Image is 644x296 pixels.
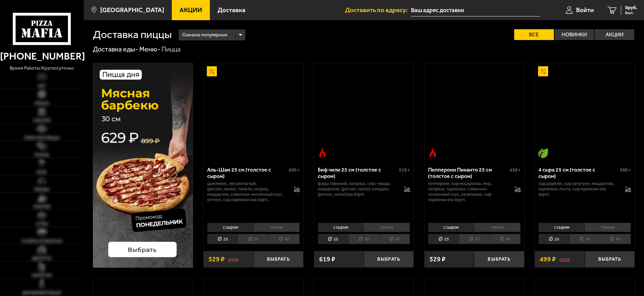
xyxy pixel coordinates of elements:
span: Доставка [218,7,245,13]
button: Выбрать [585,251,635,267]
img: Акционный [207,66,217,76]
a: АкционныйАль-Шам 25 см (толстое с сыром) [203,63,303,161]
span: 0 шт. [625,11,637,15]
span: Сначала популярные [182,29,227,41]
li: 25 [318,234,348,244]
li: 30 [459,234,489,244]
li: 25 [538,234,569,244]
span: Россия, Санкт-Петербург, улица Подводника Кузьмина, 29, подъезд 5 [411,4,540,16]
button: Выбрать [254,251,303,267]
span: 490 г [289,167,300,173]
s: 562 ₽ [559,256,570,263]
li: тонкое [364,223,410,232]
span: Римская пицца [24,136,60,140]
li: тонкое [474,223,521,232]
li: 30 [569,234,600,244]
span: Салаты и закуски [22,239,62,243]
p: пепперони, сыр Моцарелла, мед, паприка, пармезан, сливочно-чесночный соус, халапеньо, сыр пармеза... [428,181,508,202]
span: 0 руб. [625,5,637,10]
a: Острое блюдоПепперони Пиканто 25 см (толстое с сыром) [424,63,524,161]
button: Выбрать [364,251,414,267]
span: Наборы [33,118,51,122]
span: Горячее [33,205,51,209]
li: 40 [379,234,410,244]
span: Пицца [34,101,49,105]
li: с сыром [538,223,584,232]
li: 40 [600,234,631,244]
div: Биф чили 25 см (толстое с сыром) [318,166,397,179]
li: с сыром [207,223,253,232]
span: 529 ₽ [429,256,446,263]
div: Аль-Шам 25 см (толстое с сыром) [207,166,287,179]
a: АкционныйВегетарианское блюдо4 сыра 25 см (толстое с сыром) [535,63,635,161]
input: Ваш адрес доставки [411,4,540,16]
span: 390 г [620,167,631,173]
h1: Доставка пиццы [93,29,172,40]
span: 499 ₽ [540,256,556,263]
span: Супы [36,222,48,226]
li: 40 [269,234,300,244]
span: 430 г [509,167,521,173]
li: 30 [238,234,268,244]
span: 529 ₽ [209,256,225,263]
a: Доставка еды- [93,45,138,53]
img: Острое блюдо [317,148,328,158]
span: Войти [576,7,594,13]
label: Новинки [555,29,594,40]
label: Акции [595,29,634,40]
a: Острое блюдоБиф чили 25 см (толстое с сыром) [314,63,414,161]
li: тонкое [253,223,300,232]
span: Напитки [32,273,52,277]
span: 619 ₽ [319,256,335,263]
p: фарш говяжий, паприка, соус-пицца, моцарелла, [PERSON_NAME]-кочудян, [PERSON_NAME] (на борт). [318,181,397,197]
span: Акции [180,7,202,13]
li: с сыром [318,223,364,232]
img: Вегетарианское блюдо [538,148,548,158]
s: 595 ₽ [228,256,239,263]
span: Обеды [34,187,49,191]
a: Меню- [139,45,160,53]
span: Хит [38,84,46,88]
img: Акционный [538,66,548,76]
li: тонкое [584,223,631,232]
span: [GEOGRAPHIC_DATA] [100,7,164,13]
div: Пицца [161,45,181,54]
span: Дополнительно [22,291,61,295]
button: Выбрать [474,251,524,267]
div: Пепперони Пиканто 25 см (толстое с сыром) [428,166,508,179]
p: сыр дорблю, сыр сулугуни, моцарелла, пармезан, песто, сыр пармезан (на борт). [538,181,618,197]
li: 25 [207,234,238,244]
div: 4 сыра 25 см (толстое с сыром) [538,166,618,179]
span: Десерты [32,256,51,260]
label: Все [514,29,554,40]
img: Острое блюдо [428,148,438,158]
li: 25 [428,234,459,244]
span: WOK [37,170,47,174]
li: с сыром [428,223,474,232]
li: 30 [348,234,379,244]
p: цыпленок, лук репчатый, [PERSON_NAME], томаты, огурец, моцарелла, сливочно-чесночный соус, кетчуп... [207,181,287,202]
span: Доставить по адресу: [345,7,411,13]
span: 510 г [399,167,410,173]
span: Роллы [34,153,49,157]
li: 40 [489,234,520,244]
